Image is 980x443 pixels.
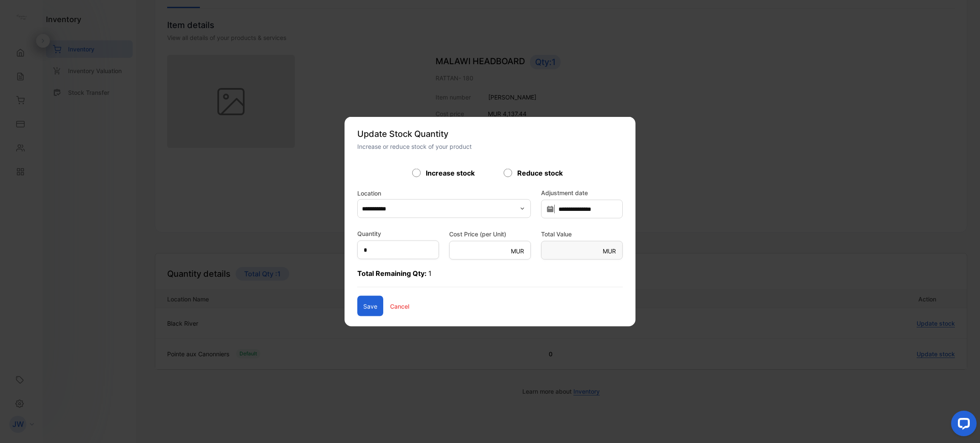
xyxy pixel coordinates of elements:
p: MUR [603,247,616,256]
p: Update Stock Quantity [357,128,533,140]
span: 1 [428,269,431,278]
label: Adjustment date [541,188,623,197]
label: Quantity [357,229,381,238]
label: Total Value [541,230,623,239]
p: Cancel [390,301,409,310]
p: MUR [511,247,524,256]
label: Cost Price (per Unit) [449,230,531,239]
p: Increase or reduce stock of your product [357,142,533,151]
iframe: LiveChat chat widget [944,407,980,443]
button: Save [357,296,383,316]
p: Total Remaining Qty: [357,268,623,287]
label: Reduce stock [517,168,563,178]
label: Location [357,189,531,198]
label: Increase stock [426,168,475,178]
